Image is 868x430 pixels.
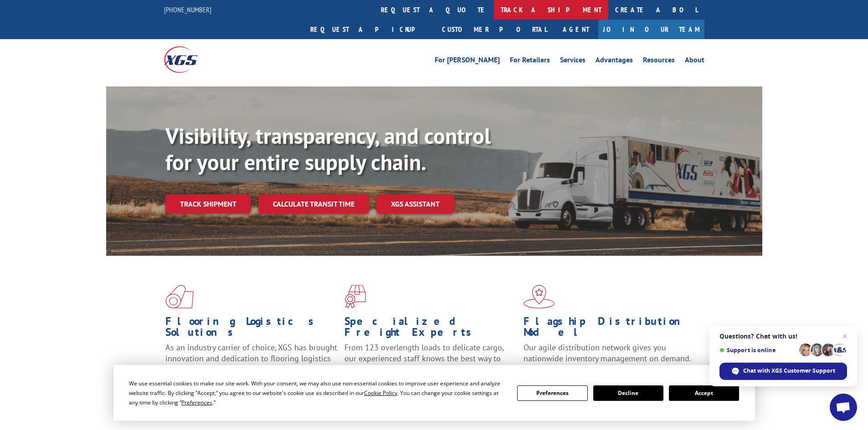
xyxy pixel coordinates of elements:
[554,20,598,39] a: Agent
[181,399,212,406] span: Preferences
[129,379,506,407] div: We use essential cookies to make our site work. With your consent, we may also use non-essential ...
[593,385,663,401] button: Decline
[669,385,739,401] button: Accept
[165,194,251,213] a: Track shipment
[524,285,555,309] img: xgs-icon-flagship-distribution-model-red
[719,333,847,340] span: Questions? Chat with us!
[510,56,550,66] a: For Retailers
[344,285,366,309] img: xgs-icon-focused-on-flooring-red
[524,342,691,364] span: Our agile distribution network gives you nationwide inventory management on demand.
[376,194,454,214] a: XGS ASSISTANT
[435,56,500,66] a: For [PERSON_NAME]
[344,316,517,342] h1: Specialized Freight Experts
[164,5,211,14] a: [PHONE_NUMBER]
[303,20,435,39] a: Request a pickup
[517,385,587,401] button: Preferences
[685,56,704,66] a: About
[743,367,835,375] span: Chat with XGS Customer Support
[165,316,338,342] h1: Flooring Logistics Solutions
[344,342,517,383] p: From 123 overlength loads to delicate cargo, our experienced staff knows the best way to move you...
[165,342,337,374] span: As an industry carrier of choice, XGS has brought innovation and dedication to flooring logistics...
[524,316,696,342] h1: Flagship Distribution Model
[165,121,491,176] b: Visibility, transparency, and control for your entire supply chain.
[839,331,850,342] span: Close chat
[560,56,586,66] a: Services
[596,56,633,66] a: Advantages
[830,394,857,421] div: Open chat
[258,194,369,214] a: Calculate transit time
[643,56,675,66] a: Resources
[113,365,755,421] div: Cookie Consent Prompt
[435,20,554,39] a: Customer Portal
[719,363,847,380] div: Chat with XGS Customer Support
[719,347,796,354] span: Support is online
[165,285,194,309] img: xgs-icon-total-supply-chain-intelligence-red
[364,389,397,397] span: Cookie Policy
[598,20,704,39] a: Join Our Team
